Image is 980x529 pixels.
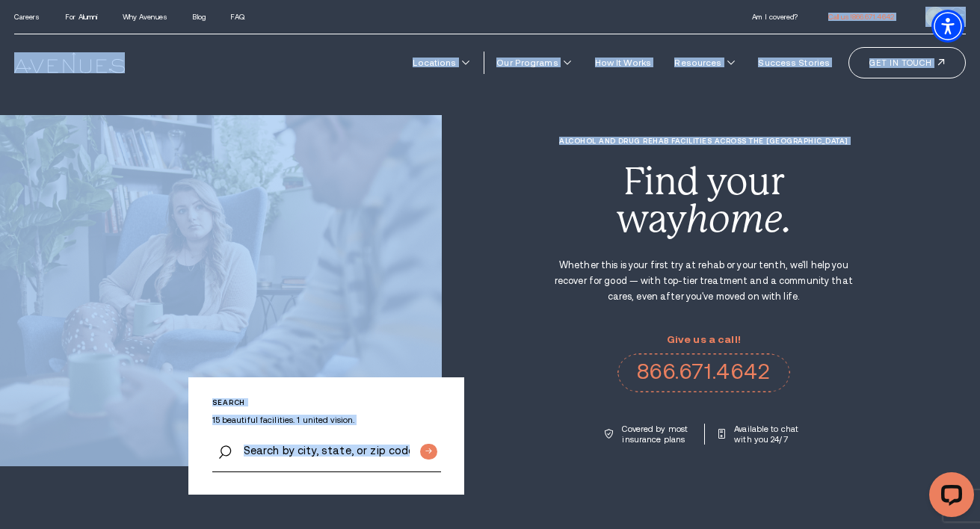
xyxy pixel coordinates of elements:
a: How It Works [586,51,659,75]
input: Submit button [420,444,437,460]
a: FAQ [230,13,244,21]
input: Search by city, state, or zip code [212,430,441,472]
p: Give us a call! [617,334,790,345]
a: Success Stories [750,51,838,75]
span: 866.671.4642 [852,13,894,21]
p: 15 beautiful facilities. 1 united vision. [212,415,441,425]
a: Get in touch [848,47,966,79]
div: Accessibility Menu [931,10,964,43]
h1: Alcohol and Drug Rehab Facilities across the [GEOGRAPHIC_DATA] [553,137,854,145]
i: home. [686,197,791,241]
p: Covered by most insurance plans [622,424,690,445]
p: Search [212,398,441,406]
iframe: To enrich screen reader interactions, please activate Accessibility in Grammarly extension settings [917,466,980,529]
p: Whether this is your first try at rehab or your tenth, we'll help you recover for good — with top... [553,258,854,305]
p: Available to chat with you 24/7 [734,424,802,445]
a: Locations [404,51,478,75]
a: Available to chat with you 24/7 [718,424,802,445]
a: Am I covered? [752,13,798,21]
a: Blog [192,13,205,21]
a: call 888.683.0333 [617,353,790,392]
a: Our Programs [488,51,579,75]
a: Resources [666,51,743,75]
div: Find your way [553,163,854,238]
a: For Alumni [65,13,97,21]
a: Why Avenues [123,13,167,21]
a: call 888.683.0333 [828,13,894,21]
a: Covered by most insurance plans [605,424,690,445]
a: Careers [14,13,40,21]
